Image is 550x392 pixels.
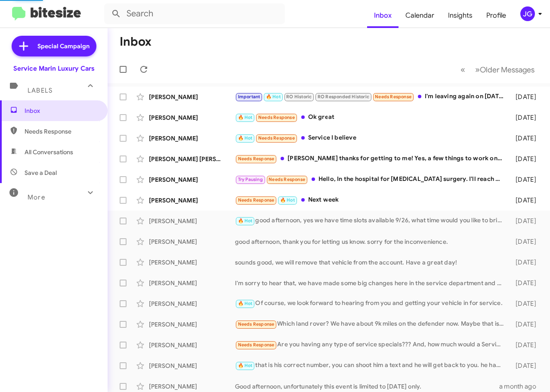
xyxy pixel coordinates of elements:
[235,340,508,350] div: Are you having any type of service specials??? And, how much would a Service cost me? Thank you, ...
[460,64,465,75] span: «
[149,196,235,205] div: [PERSON_NAME]
[269,177,305,182] span: Needs Response
[508,217,543,225] div: [DATE]
[37,42,90,50] span: Special Campaign
[508,258,543,267] div: [DATE]
[235,361,508,370] div: that is his correct number, you can shoot him a text and he will get back to you. he had stepped ...
[508,361,543,370] div: [DATE]
[235,216,508,226] div: good afternoon, yes we have time slots available 9/26, what time would you like to bring it in. D...
[235,195,508,205] div: Next week
[258,115,295,120] span: Needs Response
[508,196,543,205] div: [DATE]
[235,258,508,267] div: sounds good, we will remove that vehicle from the account. Have a great day!
[470,61,540,78] button: Next
[25,127,98,136] span: Needs Response
[235,299,508,308] div: Of course, we look forward to hearing from you and getting your vehicle in for service.
[280,197,295,203] span: 🔥 Hot
[238,156,275,162] span: Needs Response
[149,341,235,349] div: [PERSON_NAME]
[508,134,543,143] div: [DATE]
[235,237,508,246] div: good afternoon, thank you for letting us know. sorry for the inconvenience.
[149,299,235,308] div: [PERSON_NAME]
[104,3,285,24] input: Search
[399,3,441,28] a: Calendar
[508,320,543,329] div: [DATE]
[235,174,508,184] div: Hello, In the hospital for [MEDICAL_DATA] surgery. I'll reach out next week. Thank you
[238,135,253,141] span: 🔥 Hot
[28,87,53,94] span: Labels
[149,320,235,329] div: [PERSON_NAME]
[149,113,235,122] div: [PERSON_NAME]
[508,341,543,349] div: [DATE]
[149,258,235,267] div: [PERSON_NAME]
[235,133,508,143] div: Service I believe
[508,237,543,246] div: [DATE]
[235,154,508,164] div: [PERSON_NAME] thanks for getting to me! Yes, a few things to work on. You probably need it for a ...
[238,342,275,348] span: Needs Response
[149,237,235,246] div: [PERSON_NAME]
[508,299,543,308] div: [DATE]
[238,94,260,100] span: Important
[266,94,281,100] span: 🔥 Hot
[508,113,543,122] div: [DATE]
[508,175,543,184] div: [DATE]
[235,92,508,102] div: I'm leaving again on [DATE] and home [DATE]. After [DATE] will work
[149,217,235,225] div: [PERSON_NAME]
[235,319,508,329] div: Which land rover? We have about 9k miles on the defender now. Maybe that is the one you are refer...
[235,382,499,391] div: Good afternoon, unfortunately this event is limited to [DATE] only.
[456,61,540,78] nav: Page navigation example
[149,361,235,370] div: [PERSON_NAME]
[508,155,543,163] div: [DATE]
[12,36,96,56] a: Special Campaign
[238,115,253,120] span: 🔥 Hot
[238,177,263,182] span: Try Pausing
[508,93,543,101] div: [DATE]
[28,193,45,201] span: More
[455,61,470,78] button: Previous
[367,3,399,28] a: Inbox
[149,134,235,143] div: [PERSON_NAME]
[479,3,513,28] a: Profile
[520,6,535,21] div: JG
[25,148,73,156] span: All Conversations
[238,197,275,203] span: Needs Response
[441,3,479,28] a: Insights
[149,382,235,391] div: [PERSON_NAME]
[480,65,535,75] span: Older Messages
[238,363,253,368] span: 🔥 Hot
[238,321,275,327] span: Needs Response
[235,112,508,122] div: Ok great
[513,6,541,21] button: JG
[149,279,235,287] div: [PERSON_NAME]
[149,175,235,184] div: [PERSON_NAME]
[375,94,411,100] span: Needs Response
[508,279,543,287] div: [DATE]
[318,94,369,100] span: RO Responded Historic
[120,35,151,49] h1: Inbox
[475,64,480,75] span: »
[238,218,253,224] span: 🔥 Hot
[286,94,312,100] span: RO Historic
[25,106,98,115] span: Inbox
[235,279,508,287] div: I'm sorry to hear that, we have made some big changes here in the service department and would li...
[499,382,543,391] div: a month ago
[25,168,57,177] span: Save a Deal
[258,135,295,141] span: Needs Response
[238,301,253,306] span: 🔥 Hot
[149,155,235,163] div: [PERSON_NAME] [PERSON_NAME]
[13,64,95,73] div: Service Marin Luxury Cars
[149,93,235,101] div: [PERSON_NAME]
